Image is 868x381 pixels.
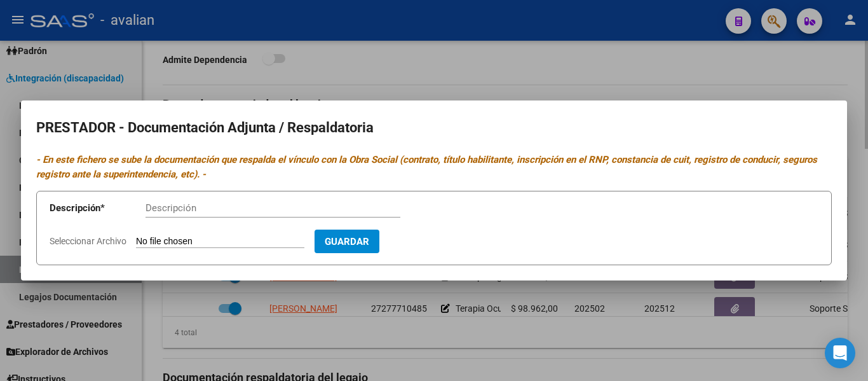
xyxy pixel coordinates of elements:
span: Seleccionar Archivo [50,236,126,246]
div: Open Intercom Messenger [825,338,855,368]
span: Guardar [325,236,369,247]
button: Guardar [315,230,379,253]
p: Descripción [50,201,146,216]
i: - En este fichero se sube la documentación que respalda el vínculo con la Obra Social (contrato, ... [36,154,817,180]
h2: PRESTADOR - Documentación Adjunta / Respaldatoria [36,116,832,140]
